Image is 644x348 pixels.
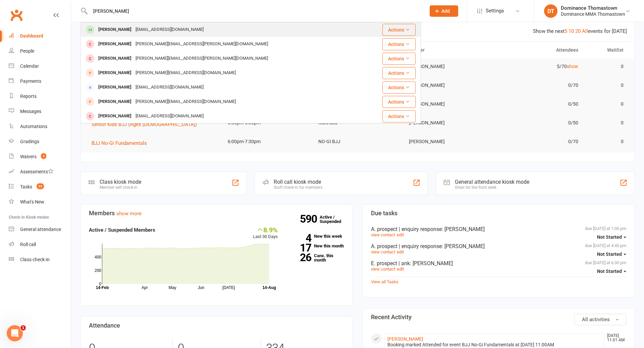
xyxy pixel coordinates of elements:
strong: 26 [288,252,311,263]
td: [PERSON_NAME] [403,59,493,74]
td: 6:00pm-7:30pm [222,134,312,150]
span: : [PERSON_NAME] [442,243,485,249]
div: Messages [20,109,41,114]
div: Assessments [20,169,53,174]
div: Member self check-in [100,185,141,190]
span: 35 [37,183,44,189]
td: 0/50 [493,96,584,112]
a: edit [397,267,404,272]
div: Class kiosk mode [100,179,141,185]
a: view contact [371,232,395,237]
th: Waitlist [584,42,630,59]
div: [PERSON_NAME] [96,25,133,35]
div: [PERSON_NAME] [96,68,133,78]
a: [PERSON_NAME] [387,336,423,342]
div: Show the next events for [DATE] [533,27,627,35]
h3: Due tasks [371,210,626,217]
a: Roll call [9,237,71,252]
a: All [582,28,588,34]
span: BJJ No-Gi Fundamentals [92,140,147,146]
td: [PERSON_NAME] [403,134,493,150]
div: [PERSON_NAME] [96,39,133,49]
button: All activities [574,314,626,325]
a: People [9,44,71,59]
a: Tasks 35 [9,179,71,194]
div: DT [544,4,557,18]
span: Senior Kids BJJ (Ages [DEMOGRAPHIC_DATA]) [92,121,197,127]
a: edit [397,249,404,254]
button: Not Started [597,265,626,277]
td: 0 [584,59,630,74]
button: Senior Kids BJJ (Ages [DEMOGRAPHIC_DATA]) [92,120,202,128]
span: Not Started [597,269,622,274]
td: 0 [584,77,630,93]
div: General attendance [20,227,61,232]
div: General attendance kiosk mode [455,179,529,185]
div: [EMAIL_ADDRESS][DOMAIN_NAME] [133,111,206,121]
div: [PERSON_NAME][EMAIL_ADDRESS][PERSON_NAME][DOMAIN_NAME] [133,39,270,49]
h3: Attendance [89,322,344,329]
div: Calendar [20,63,39,69]
div: People [20,48,34,54]
button: Actions [382,67,416,79]
a: General attendance kiosk mode [9,222,71,237]
button: BJJ No-Gi Fundamentals [92,139,152,147]
button: Actions [382,38,416,50]
button: Not Started [597,248,626,260]
div: Gradings [20,139,39,144]
strong: 590 [300,214,320,224]
div: Roll call kiosk mode [274,179,322,185]
a: 4New this week [288,234,344,238]
div: [EMAIL_ADDRESS][DOMAIN_NAME] [133,25,206,35]
td: 0/50 [493,115,584,131]
td: 0 [584,134,630,150]
div: [PERSON_NAME][EMAIL_ADDRESS][DOMAIN_NAME] [133,97,238,107]
div: Dashboard [20,33,43,39]
h3: Recent Activity [371,314,626,321]
span: Settings [486,3,504,18]
td: 5/70 [493,59,584,74]
div: [PERSON_NAME][EMAIL_ADDRESS][PERSON_NAME][DOMAIN_NAME] [133,54,270,63]
td: 0 [584,96,630,112]
div: Class check-in [20,257,50,262]
a: Reports [9,89,71,104]
button: Actions [382,53,416,65]
a: Class kiosk mode [9,252,71,267]
td: 0/70 [493,77,584,93]
a: 20 [575,28,581,34]
button: Add [430,5,458,17]
th: Attendees [493,42,584,59]
div: [PERSON_NAME] [96,54,133,63]
span: Add [441,8,450,14]
a: 17New this month [288,244,344,248]
h3: Members [89,210,344,217]
div: Automations [20,124,47,129]
a: What's New [9,194,71,210]
a: show more [116,211,142,217]
div: [EMAIL_ADDRESS][DOMAIN_NAME] [133,82,206,92]
div: [PERSON_NAME] [96,82,133,92]
a: 26Canx. this month [288,253,344,262]
span: Not Started [597,234,622,240]
div: [PERSON_NAME] [96,111,133,121]
a: Payments [9,74,71,89]
a: show [567,64,578,69]
div: Last 30 Days [253,226,278,240]
td: NO-GI BJJ [312,134,403,150]
div: [PERSON_NAME][EMAIL_ADDRESS][DOMAIN_NAME] [133,68,238,78]
div: E. prospect | ank [371,260,626,267]
div: Roll call [20,242,36,247]
div: Reports [20,94,37,99]
a: view contact [371,267,395,272]
button: Actions [382,96,416,108]
td: [PERSON_NAME] [403,115,493,131]
td: [PERSON_NAME] [403,77,493,93]
div: What's New [20,199,44,205]
div: Dominance Thomastown [561,5,625,11]
a: View all Tasks [371,279,398,284]
td: 0 [584,115,630,131]
div: Booking marked Attended for event BJJ No-Gi Fundamentals at [DATE] 11:00AM [387,342,601,348]
a: 590Active / Suspended [320,210,349,229]
a: 10 [569,28,574,34]
div: Tasks [20,184,32,189]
